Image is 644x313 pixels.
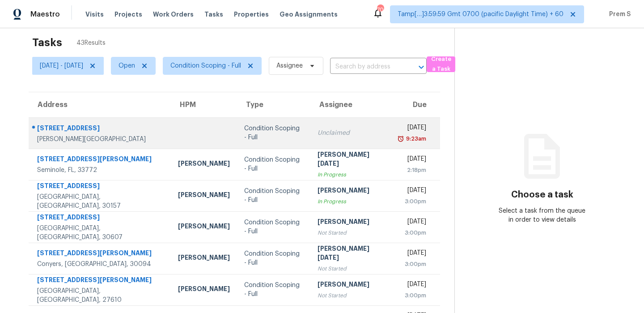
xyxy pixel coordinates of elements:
input: Search by address [330,60,402,74]
div: 9:23am [404,134,426,143]
div: Not Started [318,264,385,273]
span: Prem S [606,10,631,19]
div: [GEOGRAPHIC_DATA], [GEOGRAPHIC_DATA], 30157 [37,193,164,210]
th: HPM [171,92,237,117]
button: Create a Task [427,56,455,72]
div: [DATE] [399,123,426,134]
th: Due [392,92,440,117]
div: [PERSON_NAME] [178,284,230,296]
div: [PERSON_NAME][GEOGRAPHIC_DATA] [37,135,164,144]
div: Condition Scoping - Full [244,281,303,299]
div: In Progress [318,197,385,206]
div: [STREET_ADDRESS][PERSON_NAME] [37,275,164,287]
div: [STREET_ADDRESS] [37,213,164,224]
div: [STREET_ADDRESS][PERSON_NAME] [37,249,164,260]
div: [PERSON_NAME] [318,186,385,197]
h2: Tasks [32,38,62,47]
div: Unclaimed [318,129,385,137]
div: [GEOGRAPHIC_DATA], [GEOGRAPHIC_DATA], 30607 [37,224,164,242]
th: Assignee [310,92,392,117]
span: Tamp[…]3:59:59 Gmt 0700 (pacific Daylight Time) + 60 [398,10,563,19]
span: Tasks [204,11,223,17]
button: Open [415,61,428,73]
div: [PERSON_NAME] [318,280,385,291]
span: Open [119,61,135,70]
div: [STREET_ADDRESS] [37,124,164,135]
div: [PERSON_NAME] [178,190,230,202]
span: Properties [234,10,269,19]
div: Condition Scoping - Full [244,218,303,236]
th: Address [29,92,171,117]
div: [PERSON_NAME] [178,159,230,170]
div: Not Started [318,291,385,300]
div: [DATE] [399,217,426,228]
div: 3:00pm [399,291,426,300]
div: [DATE] [399,154,426,166]
div: Condition Scoping - Full [244,249,303,267]
div: [PERSON_NAME][DATE] [318,244,385,264]
span: Maestro [30,10,60,19]
div: In Progress [318,170,385,179]
th: Type [237,92,310,117]
img: Overdue Alarm Icon [397,134,404,143]
div: [PERSON_NAME] [178,222,230,233]
div: Seminole, FL, 33772 [37,166,164,175]
div: [PERSON_NAME][DATE] [318,150,385,170]
div: 2:18pm [399,166,426,175]
span: Work Orders [153,10,194,19]
div: Not Started [318,228,385,237]
span: [DATE] - [DATE] [40,61,83,70]
div: [GEOGRAPHIC_DATA], [GEOGRAPHIC_DATA], 27610 [37,287,164,304]
div: [PERSON_NAME] [318,217,385,228]
span: Geo Assignments [280,10,338,19]
div: Condition Scoping - Full [244,155,303,173]
h3: Choose a task [511,190,573,199]
div: 3:00pm [399,197,426,206]
div: 3:00pm [399,260,426,269]
span: Condition Scoping - Full [170,61,241,70]
div: 702 [377,5,383,14]
span: Visits [85,10,104,19]
span: Projects [114,10,142,19]
span: Assignee [276,61,303,70]
div: [DATE] [399,280,426,291]
div: Condition Scoping - Full [244,124,303,142]
div: [DATE] [399,249,426,260]
div: [DATE] [399,186,426,197]
div: Conyers, [GEOGRAPHIC_DATA], 30094 [37,260,164,269]
div: Select a task from the queue in order to view details [498,206,586,224]
div: [STREET_ADDRESS] [37,181,164,193]
div: [PERSON_NAME] [178,253,230,264]
div: Condition Scoping - Full [244,187,303,205]
div: 3:00pm [399,228,426,237]
span: Create a Task [431,54,451,75]
span: 43 Results [76,39,106,47]
div: [STREET_ADDRESS][PERSON_NAME] [37,154,164,166]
